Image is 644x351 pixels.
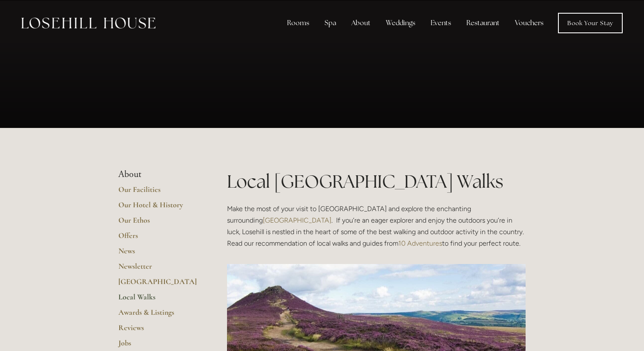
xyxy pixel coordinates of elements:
[460,15,506,32] div: Restaurant
[118,231,200,246] a: Offers
[118,292,200,307] a: Local Walks
[118,185,200,200] a: Our Facilities
[280,15,316,32] div: Rooms
[263,216,331,224] a: [GEOGRAPHIC_DATA]
[118,246,200,261] a: News
[558,13,623,33] a: Book Your Stay
[227,203,526,249] p: Make the most of your visit to [GEOGRAPHIC_DATA] and explore the enchanting surrounding . If you’...
[118,307,200,323] a: Awards & Listings
[118,261,200,277] a: Newsletter
[118,277,200,292] a: [GEOGRAPHIC_DATA]
[379,15,422,32] div: Weddings
[118,323,200,338] a: Reviews
[21,17,155,29] img: Losehill House
[345,15,377,32] div: About
[398,239,442,247] a: 10 Adventures
[508,15,550,32] a: Vouchers
[118,169,200,180] li: About
[118,215,200,231] a: Our Ethos
[227,169,526,194] h1: Local [GEOGRAPHIC_DATA] Walks
[118,200,200,215] a: Our Hotel & History
[318,15,343,32] div: Spa
[424,15,458,32] div: Events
